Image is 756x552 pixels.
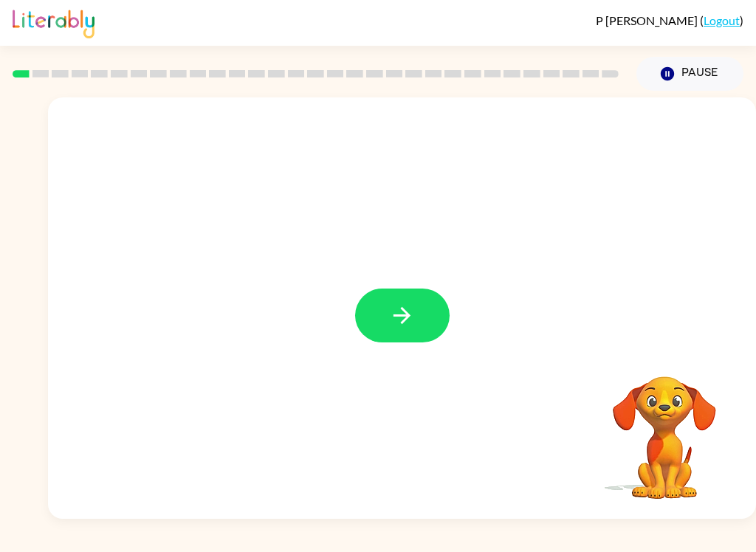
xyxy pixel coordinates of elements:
[596,13,743,27] div: ( )
[13,6,94,38] img: Literably
[591,353,738,501] video: Your browser must support playing .mp4 files to use Literably. Please try using another browser.
[596,13,700,27] span: P [PERSON_NAME]
[704,13,740,27] a: Logout
[636,57,743,91] button: Pause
